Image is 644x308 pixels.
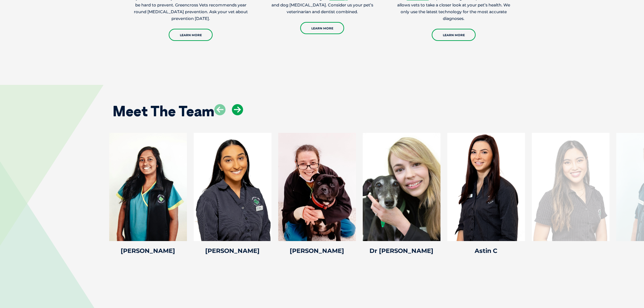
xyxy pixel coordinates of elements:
[300,22,344,34] a: Learn More
[432,29,476,41] a: Learn More
[194,248,271,254] h4: [PERSON_NAME]
[363,248,440,254] h4: Dr [PERSON_NAME]
[278,248,356,254] h4: [PERSON_NAME]
[113,104,214,118] h2: Meet The Team
[109,248,187,254] h4: [PERSON_NAME]
[447,248,525,254] h4: Astin C
[169,29,213,41] a: Learn More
